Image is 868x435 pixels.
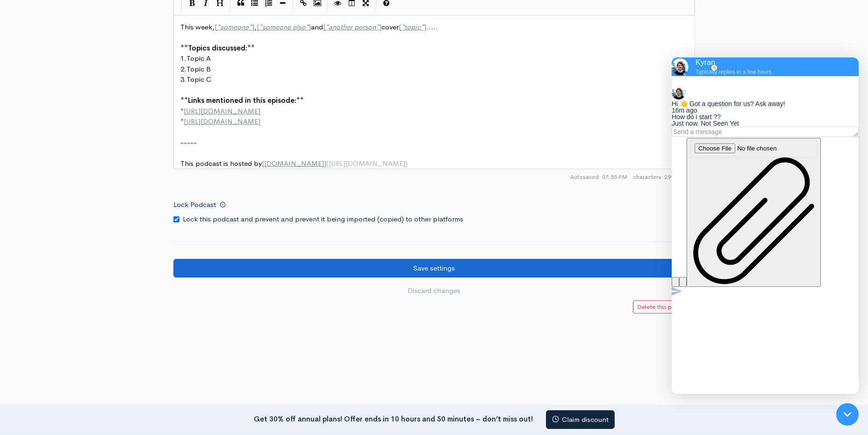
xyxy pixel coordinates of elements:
[257,22,259,31] span: [
[424,22,426,31] span: ]
[405,159,408,168] span: )
[836,403,859,426] iframe: gist-messenger-bubble-iframe
[379,22,381,31] span: ]
[173,195,216,214] label: Lock Podcast
[324,159,326,168] span: ]
[308,22,311,31] span: ]
[188,43,247,52] span: Topics discussed:
[188,96,296,105] span: Links mentioned in this episode:
[633,300,695,314] a: Delete this podcast
[187,75,211,84] span: Topic C
[264,159,324,168] span: [DOMAIN_NAME]
[180,22,438,31] span: This week, , and cover .....
[262,159,264,168] span: [
[184,117,260,126] span: [URL][DOMAIN_NAME]
[184,107,260,115] span: [URL][DOMAIN_NAME]
[183,214,463,225] label: Lock this podcast and prevent and prevent it being imported (copied) to other platforms
[254,414,533,423] strong: Get 30% off annual plans! Offer ends in 10 hours and 50 minutes – don’t miss out!
[399,22,401,31] span: [
[180,64,187,73] span: 2.
[187,64,211,73] span: Topic B
[329,159,405,168] span: [URL][DOMAIN_NAME]
[215,22,217,31] span: [
[672,57,859,394] iframe: gist-messenger-iframe
[220,22,249,31] span: someone
[252,22,254,31] span: ]
[326,159,329,168] span: (
[633,173,690,181] span: 299/1000
[329,22,376,31] span: another person
[180,138,197,147] span: -----
[404,22,421,31] span: topic
[173,259,695,278] input: Save settings
[180,159,408,168] span: This podcast is hosted by
[637,303,691,311] small: Delete this podcast
[180,54,187,63] span: 1.
[323,22,325,31] span: [
[173,281,695,300] a: Discard changes
[262,22,305,31] span: someone else
[546,410,615,429] a: Claim discount
[187,54,211,63] span: Topic A
[180,75,187,84] span: 3.
[570,173,627,181] span: Autosaved: 07:55 PM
